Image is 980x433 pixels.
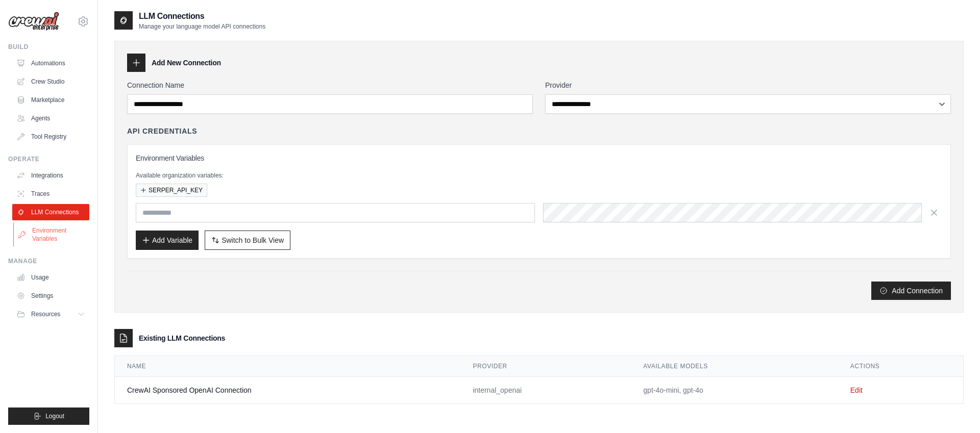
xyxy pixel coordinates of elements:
span: Logout [45,412,64,420]
h4: API Credentials [127,126,197,136]
td: internal_openai [460,377,631,404]
h3: Environment Variables [136,153,942,163]
a: LLM Connections [12,204,89,220]
h3: Add New Connection [152,58,221,68]
button: Resources [12,306,89,322]
th: Actions [838,356,963,377]
button: Switch to Bulk View [205,231,290,250]
a: Edit [850,386,863,394]
p: Available organization variables: [136,171,942,180]
a: Usage [12,269,89,286]
td: gpt-4o-mini, gpt-4o [631,377,838,404]
a: Crew Studio [12,73,89,90]
a: Environment Variables [13,222,90,247]
label: Connection Name [127,80,533,90]
label: Provider [545,80,951,90]
div: Operate [8,155,89,163]
a: Traces [12,186,89,202]
td: CrewAI Sponsored OpenAI Connection [115,377,460,404]
p: Manage your language model API connections [139,22,265,31]
img: Logo [8,12,59,31]
a: Integrations [12,167,89,184]
div: Manage [8,257,89,265]
th: Name [115,356,460,377]
h3: Existing LLM Connections [139,333,225,343]
th: Provider [460,356,631,377]
th: Available Models [631,356,838,377]
h2: LLM Connections [139,10,265,22]
a: Automations [12,55,89,71]
a: Agents [12,110,89,126]
a: Marketplace [12,92,89,108]
button: SERPER_API_KEY [136,184,207,197]
span: Switch to Bulk View [222,235,284,245]
a: Settings [12,288,89,304]
button: Add Connection [871,282,951,300]
a: Tool Registry [12,129,89,145]
span: Resources [31,310,60,318]
div: Build [8,43,89,51]
button: Add Variable [136,231,199,250]
button: Logout [8,407,89,425]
